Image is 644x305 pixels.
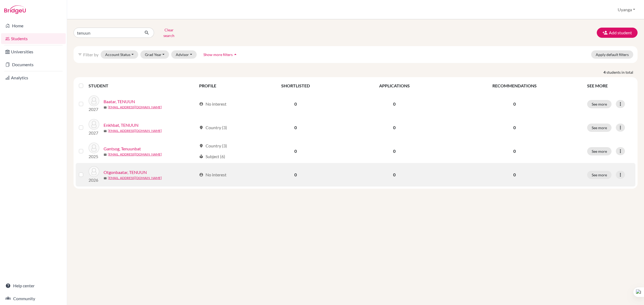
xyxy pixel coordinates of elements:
[199,154,203,159] span: local_library
[344,116,445,139] td: 0
[104,169,147,176] a: Otgonbaatar, TENUUN
[448,101,581,107] p: 0
[89,143,99,153] img: Gantsog, Tenuunbat
[89,166,99,177] img: Otgonbaatar, TENUUN
[104,106,107,109] span: mail
[445,79,584,92] th: RECOMMENDATIONS
[247,92,344,116] td: 0
[154,26,184,40] button: Clear search
[89,106,99,113] p: 2027
[247,163,344,187] td: 0
[199,143,227,149] div: Country (3)
[104,98,135,105] a: Baatar, TENUUN
[108,105,162,110] a: [EMAIL_ADDRESS][DOMAIN_NAME]
[247,116,344,139] td: 0
[1,20,66,31] a: Home
[584,79,635,92] th: SEE MORE
[1,72,66,83] a: Analytics
[587,100,612,108] button: See more
[199,124,227,131] div: Country (3)
[89,95,99,106] img: Baatar, TENUUN
[603,69,606,75] strong: 4
[74,28,140,38] input: Find student by name...
[591,50,633,59] button: Apply default filters
[199,101,226,107] div: No interest
[89,119,99,130] img: Enkhbat, TENUUN
[587,147,612,155] button: See more
[199,172,226,178] div: No interest
[4,5,26,14] img: Bridge-U
[587,171,612,179] button: See more
[78,52,82,57] i: filter_list
[587,124,612,132] button: See more
[247,79,344,92] th: SHORTLISTED
[615,5,638,15] button: Uyanga
[247,139,344,163] td: 0
[171,50,197,59] button: Advisor
[140,50,169,59] button: Grad Year
[104,177,107,180] span: mail
[203,52,233,57] span: Show more filters
[448,172,581,178] p: 0
[448,148,581,154] p: 0
[344,139,445,163] td: 0
[199,50,243,59] button: Show more filtersarrow_drop_up
[89,177,99,183] p: 2026
[101,50,138,59] button: Account Status
[108,152,162,157] a: [EMAIL_ADDRESS][DOMAIN_NAME]
[104,129,107,133] span: mail
[448,124,581,131] p: 0
[344,163,445,187] td: 0
[199,102,203,106] span: account_circle
[1,33,66,44] a: Students
[1,59,66,70] a: Documents
[344,79,445,92] th: APPLICATIONS
[83,52,98,57] span: Filter by
[1,293,66,304] a: Community
[89,153,99,160] p: 2025
[104,122,138,128] a: Enkhbat, TENUUN
[1,280,66,291] a: Help center
[104,146,141,152] a: Gantsog, Tenuunbat
[233,52,238,57] i: arrow_drop_up
[89,79,196,92] th: STUDENT
[199,153,225,160] div: Subject (6)
[606,69,638,75] span: students in total
[344,92,445,116] td: 0
[199,144,203,148] span: location_on
[89,130,99,136] p: 2027
[108,128,162,133] a: [EMAIL_ADDRESS][DOMAIN_NAME]
[196,79,247,92] th: PROFILE
[199,173,203,177] span: account_circle
[108,176,162,180] a: [EMAIL_ADDRESS][DOMAIN_NAME]
[597,28,638,38] button: Add student
[104,153,107,156] span: mail
[199,125,203,130] span: location_on
[1,46,66,57] a: Universities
